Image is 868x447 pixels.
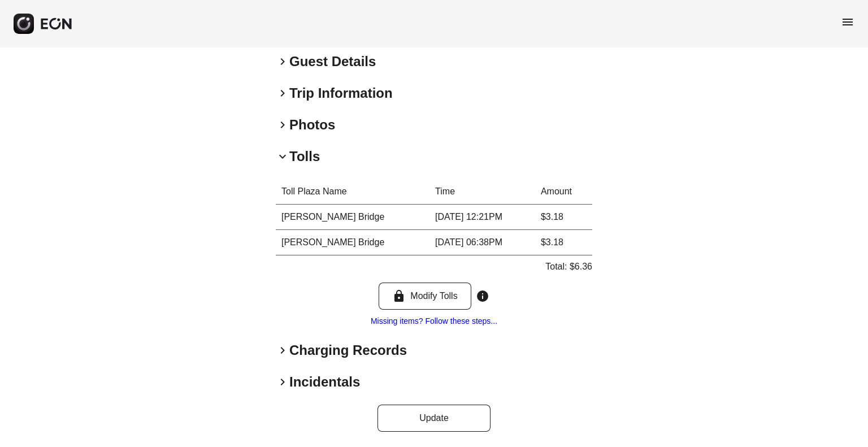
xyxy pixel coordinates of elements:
span: keyboard_arrow_right [276,375,289,389]
button: Update [377,405,491,432]
td: [DATE] 06:38PM [429,230,535,255]
span: info [476,289,489,303]
span: keyboard_arrow_right [276,344,289,357]
td: $3.18 [535,205,592,230]
span: keyboard_arrow_down [276,150,289,163]
td: [PERSON_NAME] Bridge [276,205,429,230]
th: Amount [535,179,592,205]
span: menu [841,15,854,29]
td: $3.18 [535,230,592,255]
span: keyboard_arrow_right [276,86,289,100]
h2: Incidentals [289,373,360,391]
button: Modify Tolls [379,283,471,310]
th: Toll Plaza Name [276,179,429,205]
h2: Trip Information [289,84,393,102]
span: keyboard_arrow_right [276,55,289,68]
td: [DATE] 12:21PM [429,205,535,230]
span: lock [392,289,406,303]
h2: Tolls [289,147,320,166]
h2: Guest Details [289,53,376,71]
td: [PERSON_NAME] Bridge [276,230,429,255]
a: Missing items? Follow these steps... [371,316,497,326]
p: Total: $6.36 [545,260,592,274]
h2: Photos [289,116,335,134]
h2: Charging Records [289,341,407,359]
span: keyboard_arrow_right [276,118,289,132]
th: Time [429,179,535,205]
